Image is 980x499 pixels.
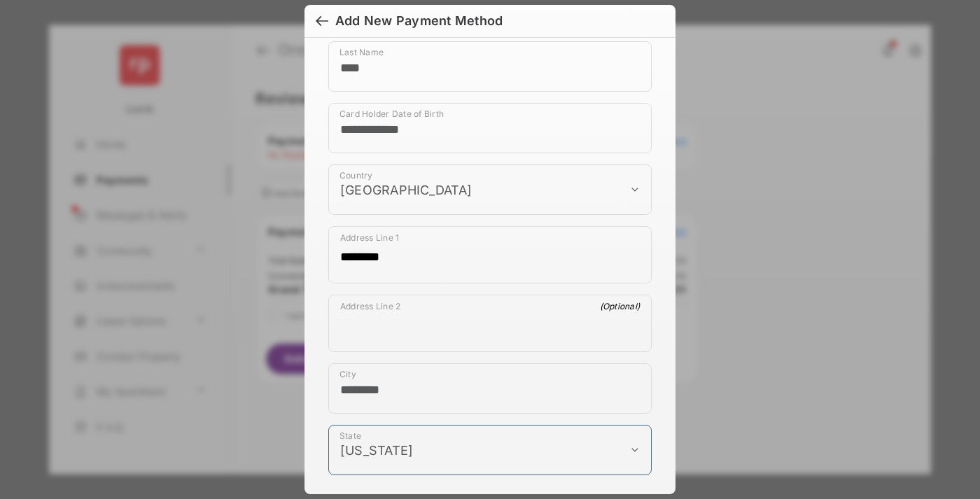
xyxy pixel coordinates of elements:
[328,425,652,475] div: payment_method_screening[postal_addresses][administrativeArea]
[328,226,652,283] div: payment_method_screening[postal_addresses][addressLine1]
[335,13,503,29] div: Add New Payment Method
[328,164,652,215] div: payment_method_screening[postal_addresses][country]
[328,363,652,414] div: payment_method_screening[postal_addresses][locality]
[328,295,652,352] div: payment_method_screening[postal_addresses][addressLine2]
